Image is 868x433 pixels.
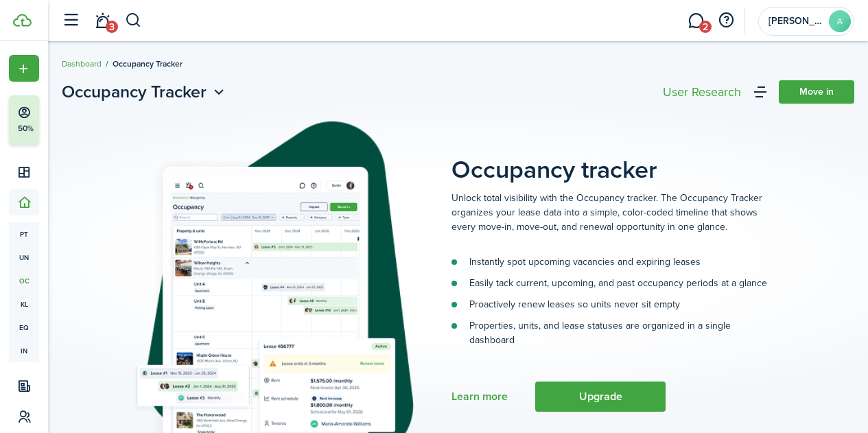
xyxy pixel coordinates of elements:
[125,9,142,32] button: Search
[17,123,34,134] p: 50%
[9,316,39,339] a: eq
[451,121,854,184] placeholder-page-title: Occupancy tracker
[451,276,767,290] li: Easily tack current, upcoming, and past occupancy periods at a glance
[58,8,84,34] button: Open sidebar
[451,318,767,347] li: Properties, units, and lease statuses are organized in a single dashboard
[9,269,39,292] a: oc
[829,10,851,32] avatar-text: A
[699,21,712,33] span: 2
[62,80,228,104] button: Open menu
[13,14,32,27] img: TenantCloud
[9,246,39,269] a: un
[62,80,228,104] button: Occupancy Tracker
[9,339,39,362] a: in
[9,55,39,82] button: Open menu
[451,191,767,234] p: Unlock total visibility with the Occupancy tracker. The Occupancy Tracker organizes your lease da...
[113,58,183,70] span: Occupancy Tracker
[9,95,123,145] button: 50%
[62,58,102,70] a: Dashboard
[451,297,767,312] li: Proactively renew leases so units never sit empty
[106,21,118,33] span: 3
[62,80,207,104] span: Occupancy Tracker
[89,3,115,38] a: Notifications
[779,80,854,104] a: Move in
[9,292,39,316] a: kl
[714,9,738,32] button: Open resource center
[659,82,744,102] button: User Research
[683,3,709,38] a: Messaging
[451,390,508,403] a: Learn more
[535,382,666,412] button: Upgrade
[9,222,39,246] a: pt
[663,86,741,98] div: User Research
[451,255,767,269] li: Instantly spot upcoming vacancies and expiring leases
[769,16,823,26] span: Amy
